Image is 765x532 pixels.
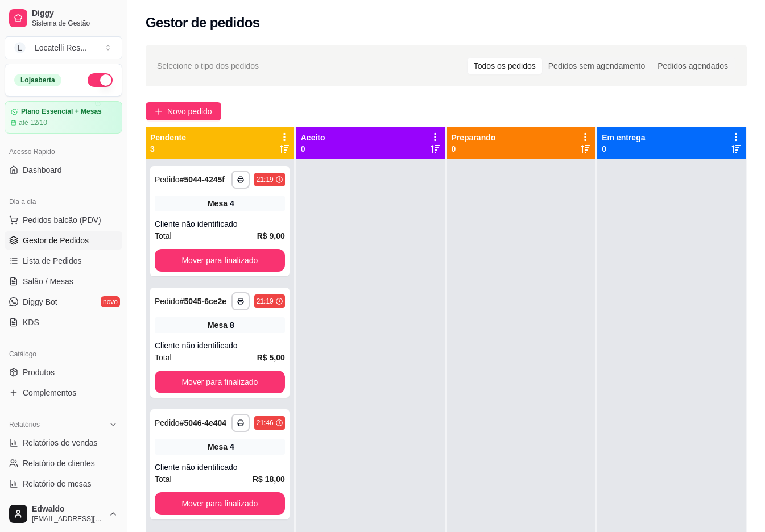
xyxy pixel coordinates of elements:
[5,384,122,402] a: Complementos
[5,500,122,527] button: Edwaldo[EMAIL_ADDRESS][DOMAIN_NAME]
[155,462,285,473] div: Cliente não identificado
[32,19,118,28] span: Sistema de Gestão
[5,5,122,32] a: DiggySistema de Gestão
[5,475,122,493] a: Relatório de mesas
[155,249,285,272] button: Mover para finalizado
[157,60,259,72] span: Selecione o tipo dos pedidos
[32,514,104,523] span: [EMAIL_ADDRESS][DOMAIN_NAME]
[19,118,47,127] article: até 12/10
[146,14,260,32] h2: Gestor de pedidos
[155,492,285,515] button: Mover para finalizado
[23,276,73,287] span: Salão / Mesas
[155,107,163,115] span: plus
[150,132,186,143] p: Pendente
[180,418,227,427] strong: # 5046-4e404
[21,107,102,116] article: Plano Essencial + Mesas
[5,36,122,59] button: Select a team
[32,9,118,19] span: Diggy
[208,441,228,452] span: Mesa
[301,132,325,143] p: Aceito
[155,473,172,485] span: Total
[23,296,57,307] span: Diggy Bot
[5,231,122,250] a: Gestor de Pedidos
[257,353,285,362] strong: R$ 5,00
[5,495,122,513] a: Relatório de fidelidadenovo
[23,458,95,469] span: Relatório de clientes
[23,478,92,489] span: Relatório de mesas
[23,164,62,176] span: Dashboard
[23,437,98,448] span: Relatórios de vendas
[5,363,122,381] a: Produtos
[5,143,122,161] div: Acesso Rápido
[301,143,325,155] p: 0
[180,175,225,184] strong: # 5044-4245f
[88,73,113,87] button: Alterar Status
[468,58,542,74] div: Todos os pedidos
[150,143,186,155] p: 3
[14,42,26,53] span: L
[253,475,285,484] strong: R$ 18,00
[32,504,104,514] span: Edwaldo
[35,42,87,53] div: Locatelli Res ...
[5,101,122,134] a: Plano Essencial + Mesasaté 12/10
[155,175,180,184] span: Pedido
[155,418,180,427] span: Pedido
[230,319,234,331] div: 8
[230,441,234,452] div: 4
[155,351,172,364] span: Total
[5,293,122,311] a: Diggy Botnovo
[5,345,122,363] div: Catálogo
[5,193,122,211] div: Dia a dia
[452,132,496,143] p: Preparando
[602,143,645,155] p: 0
[257,175,274,184] div: 21:19
[257,231,285,240] strong: R$ 9,00
[146,102,221,120] button: Novo pedido
[23,255,82,267] span: Lista de Pedidos
[14,74,61,86] div: Loja aberta
[208,319,228,331] span: Mesa
[23,387,76,398] span: Complementos
[651,58,734,74] div: Pedidos agendados
[23,317,39,328] span: KDS
[155,218,285,230] div: Cliente não identificado
[5,434,122,452] a: Relatórios de vendas
[542,58,651,74] div: Pedidos sem agendamento
[230,198,234,209] div: 4
[23,367,55,378] span: Produtos
[5,454,122,472] a: Relatório de clientes
[9,420,40,429] span: Relatórios
[5,211,122,229] button: Pedidos balcão (PDV)
[155,230,172,242] span: Total
[155,297,180,306] span: Pedido
[23,235,89,246] span: Gestor de Pedidos
[5,313,122,331] a: KDS
[257,297,274,306] div: 21:19
[257,418,274,427] div: 21:46
[155,371,285,393] button: Mover para finalizado
[452,143,496,155] p: 0
[5,252,122,270] a: Lista de Pedidos
[23,214,101,226] span: Pedidos balcão (PDV)
[5,161,122,179] a: Dashboard
[208,198,228,209] span: Mesa
[5,272,122,290] a: Salão / Mesas
[155,340,285,351] div: Cliente não identificado
[602,132,645,143] p: Em entrega
[167,105,212,118] span: Novo pedido
[180,297,227,306] strong: # 5045-6ce2e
